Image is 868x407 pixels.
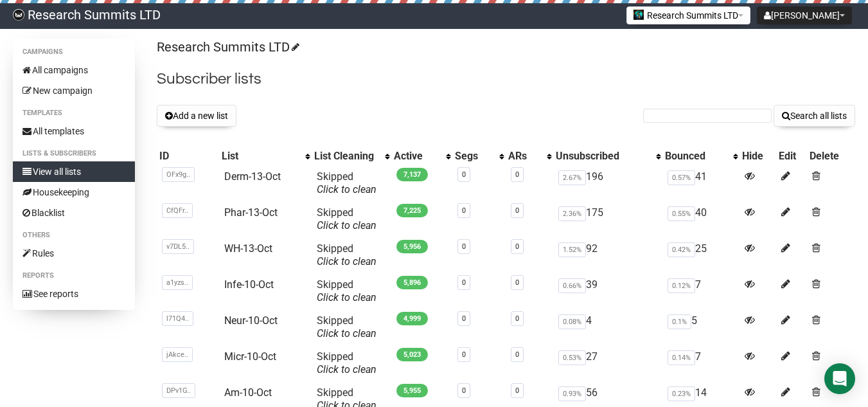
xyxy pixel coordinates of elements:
[219,147,312,165] th: List: No sort applied, activate to apply an ascending sort
[515,386,519,395] a: 0
[662,237,740,273] td: 25
[317,278,376,303] span: Skipped
[396,276,428,289] span: 5,896
[633,10,644,20] img: 2.jpg
[396,348,428,361] span: 5,023
[553,147,662,165] th: Unsubscribed: No sort applied, activate to apply an ascending sort
[224,278,274,291] a: Infe-10-Oct
[317,219,376,231] a: Click to clean
[553,309,662,345] td: 4
[558,170,586,185] span: 2.67%
[462,206,466,215] a: 0
[13,121,135,141] a: All templates
[558,350,586,365] span: 0.53%
[314,150,378,163] div: List Cleaning
[515,242,519,251] a: 0
[157,147,219,165] th: ID: No sort applied, sorting is disabled
[668,278,695,293] span: 0.12%
[396,168,428,181] span: 7,137
[662,147,740,165] th: Bounced: No sort applied, activate to apply an ascending sort
[662,165,740,201] td: 41
[317,350,376,375] span: Skipped
[157,68,855,91] h2: Subscriber lists
[13,284,135,304] a: See reports
[668,170,695,185] span: 0.57%
[665,150,727,163] div: Bounced
[13,268,135,284] li: Reports
[668,314,691,329] span: 0.1%
[515,350,519,359] a: 0
[662,345,740,381] td: 7
[162,203,193,218] span: CfQFr..
[162,167,195,182] span: OFx9g..
[13,228,135,243] li: Others
[558,314,586,329] span: 0.08%
[391,147,452,165] th: Active: No sort applied, activate to apply an ascending sort
[162,275,193,290] span: a1yzs..
[13,105,135,121] li: Templates
[13,9,24,21] img: bccbfd5974049ef095ce3c15df0eef5a
[662,309,740,345] td: 5
[626,6,750,24] button: Research Summits LTD
[553,237,662,273] td: 92
[462,314,466,323] a: 0
[668,386,695,401] span: 0.23%
[515,278,519,287] a: 0
[13,80,135,101] a: New campaign
[668,242,695,257] span: 0.42%
[162,347,193,362] span: jAkce..
[553,165,662,201] td: 196
[452,147,506,165] th: Segs: No sort applied, activate to apply an ascending sort
[807,147,855,165] th: Delete: No sort applied, sorting is disabled
[13,203,135,223] a: Blacklist
[317,183,376,195] a: Click to clean
[455,150,493,163] div: Segs
[317,291,376,303] a: Click to clean
[224,206,278,219] a: Phar-13-Oct
[506,147,553,165] th: ARs: No sort applied, activate to apply an ascending sort
[224,242,272,255] a: WH-13-Oct
[13,243,135,264] a: Rules
[224,386,272,399] a: Am-10-Oct
[779,150,804,163] div: Edit
[317,327,376,339] a: Click to clean
[162,239,194,254] span: v7DL5..
[157,105,236,127] button: Add a new list
[662,201,740,237] td: 40
[462,242,466,251] a: 0
[13,44,135,60] li: Campaigns
[810,150,853,163] div: Delete
[396,384,428,397] span: 5,955
[508,150,540,163] div: ARs
[157,39,297,55] a: Research Summits LTD
[742,150,774,163] div: Hide
[13,161,135,182] a: View all lists
[396,312,428,325] span: 4,999
[558,278,586,293] span: 0.66%
[224,170,281,183] a: Derm-13-Oct
[317,314,376,339] span: Skipped
[556,150,650,163] div: Unsubscribed
[462,170,466,179] a: 0
[317,363,376,375] a: Click to clean
[515,170,519,179] a: 0
[668,350,695,365] span: 0.14%
[553,273,662,309] td: 39
[824,363,855,394] div: Open Intercom Messenger
[317,242,376,267] span: Skipped
[312,147,391,165] th: List Cleaning: No sort applied, activate to apply an ascending sort
[668,206,695,221] span: 0.55%
[396,240,428,253] span: 5,956
[13,60,135,80] a: All campaigns
[662,273,740,309] td: 7
[558,206,586,221] span: 2.36%
[317,170,376,195] span: Skipped
[774,105,855,127] button: Search all lists
[317,255,376,267] a: Click to clean
[396,204,428,217] span: 7,225
[162,383,195,398] span: DPv1G..
[159,150,217,163] div: ID
[394,150,439,163] div: Active
[515,314,519,323] a: 0
[558,242,586,257] span: 1.52%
